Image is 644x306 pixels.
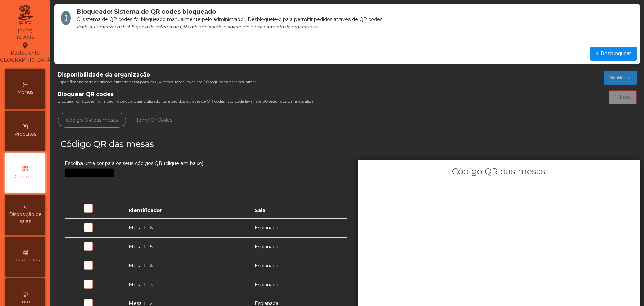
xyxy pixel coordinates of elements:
[17,89,33,96] span: Menus
[61,138,345,150] h3: Código QR das mesas
[125,256,250,275] td: Mesa 114
[58,113,126,128] a: Código QR das mesas
[20,298,30,305] span: Info
[251,237,347,256] td: Esplanada
[251,256,347,275] td: Esplanada
[21,42,29,50] i: location_on
[77,16,382,22] span: O sistema de QR codes foi bloqueado manualmente pelo administrador. Desbloqueie-o para permitir p...
[590,47,637,61] button: Desbloquear
[58,71,256,79] span: Disponibilidade da organização
[11,256,40,263] span: Transactions
[251,218,347,238] td: Esplanada
[7,211,44,225] span: Disposição de salas
[22,165,29,172] i: qr_code
[125,199,250,218] th: Identificador
[128,113,180,128] a: Temp Qr Codes
[358,165,640,177] h3: Código QR das mesas
[125,237,250,256] td: Mesa 115
[15,173,36,181] span: Qr codes
[58,98,315,104] span: Bloquear QR codes irá impedir que qualquer utilizador crie pedidos através de QR codes. Isto pode...
[251,275,347,294] td: Esplanada
[609,75,626,81] span: Disabled
[125,275,250,294] td: Mesa 113
[14,131,36,138] span: Produtos
[18,28,32,34] div: [DATE]
[251,199,347,218] th: Sala
[58,90,315,98] span: Bloquear QR codes
[77,24,318,29] span: Pode automatizar o desbloqueio do sistema de QR codes definindo o horário de funcionamento da org...
[17,3,33,27] img: qpiato
[604,71,637,85] button: Disabled
[65,160,203,167] label: Escolha uma cor para os seus códigos QR (clique em baixo)
[125,218,250,238] td: Mesa 116
[601,50,631,58] span: Desbloquear
[58,79,256,85] span: Especificar horário de disponibilidade geral para os QR codes. Pode levar até 10 segundos para at...
[16,34,34,40] div: 15:00:15
[77,8,216,15] span: Bloqueado: Sistema de QR codes bloqueado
